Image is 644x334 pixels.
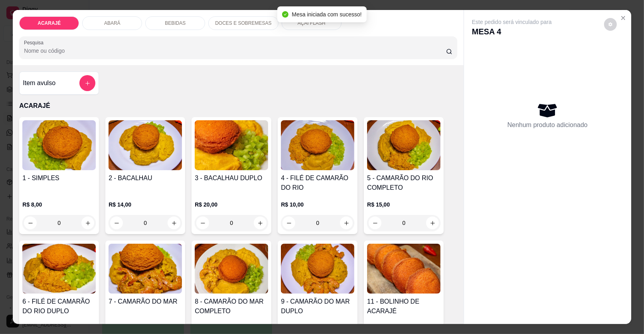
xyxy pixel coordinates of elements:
button: increase-product-quantity [168,217,180,229]
h4: 8 - CAMARÃO DO MAR COMPLETO [195,297,268,316]
img: product-image [195,120,268,170]
button: decrease-product-quantity [196,217,209,229]
p: DOCES E SOBREMESAS [215,20,271,26]
button: increase-product-quantity [81,217,94,229]
button: decrease-product-quantity [604,18,617,31]
input: Pesquisa [24,47,446,55]
p: MESA 4 [472,26,552,37]
h4: 9 - CAMARÃO DO MAR DUPLO [281,297,354,316]
p: R$ 15,00 [367,201,441,209]
img: product-image [109,120,182,170]
img: product-image [281,120,354,170]
img: product-image [281,244,354,294]
h4: 2 - BACALHAU [109,173,182,183]
p: ACARAJÉ [19,101,457,111]
label: Pesquisa [24,39,46,46]
p: ABARÁ [104,20,121,26]
h4: 5 - CAMARÃO DO RIO COMPLETO [367,173,441,193]
button: decrease-product-quantity [282,217,295,229]
span: check-circle [282,11,288,18]
img: product-image [367,120,441,170]
button: increase-product-quantity [340,217,353,229]
button: increase-product-quantity [426,217,439,229]
p: ACARAJÉ [38,20,61,26]
h4: 3 - BACALHAU DUPLO [195,173,268,183]
h4: 6 - FILÉ DE CAMARÃO DO RIO DUPLO [22,297,96,316]
img: product-image [109,244,182,294]
img: product-image [367,244,441,294]
button: decrease-product-quantity [110,217,123,229]
h4: 4 - FILÉ DE CAMARÃO DO RIO [281,173,354,193]
h4: 11 - BOLINHO DE ACARAJÉ [367,297,441,316]
img: product-image [22,120,96,170]
button: increase-product-quantity [254,217,267,229]
p: Este pedido será vinculado para [472,18,552,26]
h4: 7 - CAMARÃO DO MAR [109,297,182,306]
button: add-separate-item [79,75,95,91]
p: BEBIDAS [165,20,186,26]
button: decrease-product-quantity [24,217,37,229]
button: Close [617,12,630,24]
p: Nenhum produto adicionado [508,120,588,130]
button: decrease-product-quantity [369,217,381,229]
h4: 1 - SIMPLES [22,173,96,183]
p: R$ 14,00 [109,201,182,209]
p: R$ 8,00 [22,201,96,209]
p: R$ 20,00 [195,201,268,209]
p: AÇAI FLASH [298,20,326,26]
img: product-image [22,244,96,294]
img: product-image [195,244,268,294]
span: Mesa iniciada com sucesso! [292,11,362,18]
p: R$ 10,00 [281,201,354,209]
h4: Item avulso [23,78,55,88]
